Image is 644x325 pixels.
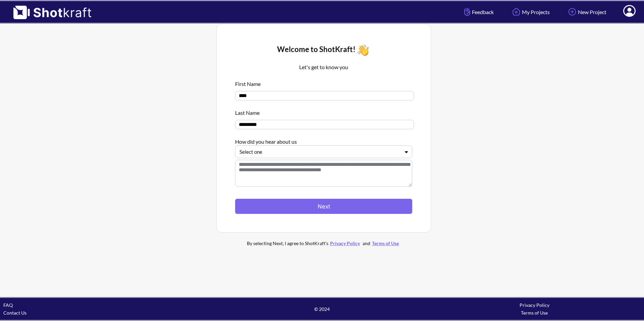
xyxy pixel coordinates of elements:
a: New Project [561,3,611,21]
a: My Projects [505,3,555,21]
button: Next [235,199,412,214]
a: Privacy Policy [328,240,362,246]
img: Add Icon [567,6,578,17]
a: FAQ [3,302,13,308]
div: Last Name [235,105,412,117]
a: Contact Us [3,310,26,316]
p: Let's get to know you [235,63,412,71]
div: By selecting Next, I agree to ShotKraft's and [233,239,414,247]
img: Hand Icon [463,6,472,17]
div: Terms of Use [428,309,641,317]
div: First Name [235,77,412,88]
div: Welcome to ShotKraft! [235,43,412,58]
span: © 2024 [216,305,428,313]
div: Privacy Policy [428,301,641,309]
img: Wave Icon [356,43,371,58]
a: Terms of Use [370,240,400,246]
span: Feedback [463,8,494,16]
div: How did you hear about us [235,134,412,145]
img: Home Icon [511,6,522,17]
